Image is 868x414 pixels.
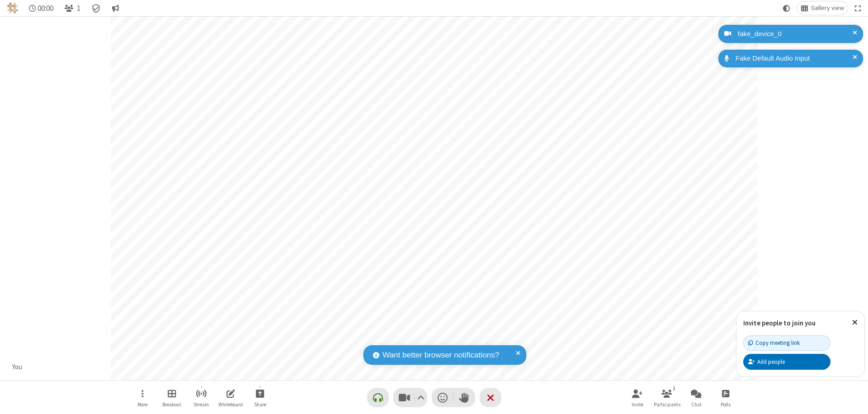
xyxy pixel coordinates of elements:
[77,4,80,13] span: 1
[218,402,243,407] span: Whiteboard
[721,402,731,407] span: Polls
[743,319,816,327] label: Invite people to join you
[137,402,147,407] span: More
[624,385,651,410] button: Invite participants (⌘+Shift+I)
[845,311,864,334] button: Close popover
[393,388,427,407] button: Stop video (⌘+Shift+V)
[743,354,830,369] button: Add people
[748,339,800,347] div: Copy meeting link
[670,384,678,392] div: 1
[735,29,856,39] div: fake_device_0
[88,1,105,15] div: Meeting details Encryption enabled
[61,1,84,15] button: Open participant list
[480,388,501,407] button: End or leave meeting
[158,385,185,410] button: Manage Breakout Rooms
[108,1,123,15] button: Conversation
[162,402,181,407] span: Breakout
[732,53,856,64] div: Fake Default Audio Input
[432,388,453,407] button: Send a reaction
[7,3,18,14] img: QA Selenium DO NOT DELETE OR CHANGE
[779,1,794,15] button: Using system theme
[9,362,26,372] div: You
[193,402,209,407] span: Stream
[415,388,427,407] button: Video setting
[382,349,499,361] span: Want better browser notifications?
[254,402,266,407] span: Share
[653,385,680,410] button: Open participant list
[25,1,57,15] div: Timer
[129,385,156,410] button: Open menu
[712,385,739,410] button: Open poll
[743,335,830,351] button: Copy meeting link
[217,385,244,410] button: Open shared whiteboard
[851,1,865,15] button: Fullscreen
[632,402,643,407] span: Invite
[246,385,274,410] button: Start sharing
[188,385,215,410] button: Start streaming
[453,388,475,407] button: Raise hand
[811,5,844,12] span: Gallery view
[691,402,702,407] span: Chat
[797,1,848,15] button: Change layout
[38,4,53,13] span: 00:00
[683,385,710,410] button: Open chat
[654,402,680,407] span: Participants
[367,388,389,407] button: Connect your audio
